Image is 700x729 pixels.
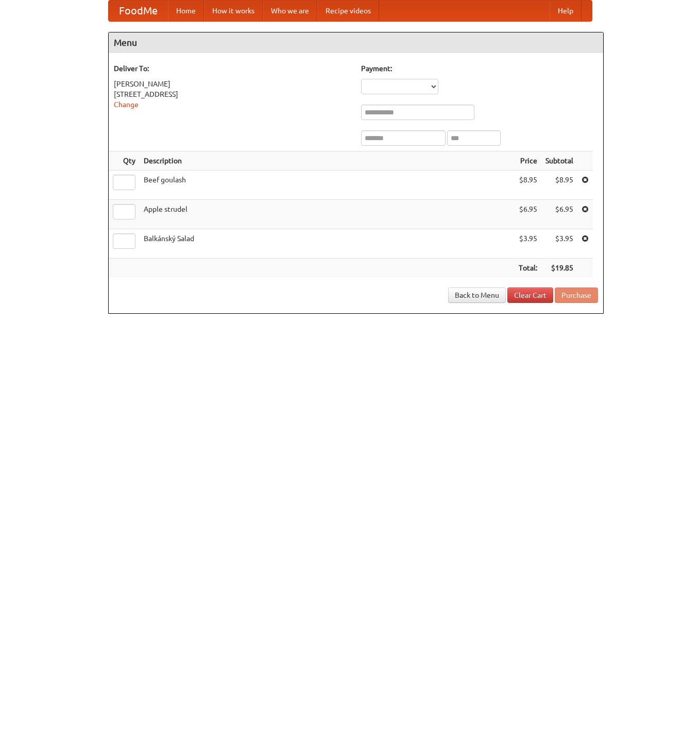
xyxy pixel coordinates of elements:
[541,229,577,259] td: $3.95
[140,229,515,259] td: Balkánský Salad
[555,287,598,303] button: Purchase
[550,1,582,21] a: Help
[515,229,541,259] td: $3.95
[109,151,140,171] th: Qty
[263,1,317,21] a: Who we are
[541,200,577,229] td: $6.95
[140,151,515,171] th: Description
[541,171,577,200] td: $8.95
[109,1,168,21] a: FoodMe
[515,200,541,229] td: $6.95
[507,287,553,303] a: Clear Cart
[140,200,515,229] td: Apple strudel
[515,171,541,200] td: $8.95
[114,100,139,109] a: Change
[140,171,515,200] td: Beef goulash
[317,1,379,21] a: Recipe videos
[515,259,541,278] th: Total:
[361,63,598,74] h5: Payment:
[114,89,351,99] div: [STREET_ADDRESS]
[448,287,506,303] a: Back to Menu
[168,1,204,21] a: Home
[541,259,577,278] th: $19.85
[541,151,577,171] th: Subtotal
[515,151,541,171] th: Price
[109,32,603,53] h4: Menu
[204,1,263,21] a: How it works
[114,63,351,74] h5: Deliver To:
[114,79,351,89] div: [PERSON_NAME]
